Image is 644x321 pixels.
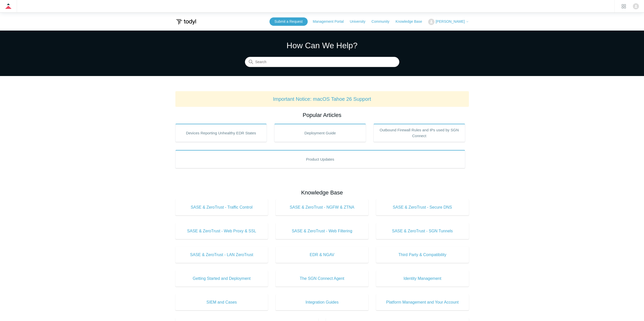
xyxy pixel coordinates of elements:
a: SASE & ZeroTrust - Web Proxy & SSL [175,223,268,239]
span: SASE & ZeroTrust - Traffic Control [183,204,261,210]
span: Integration Guides [283,299,361,305]
h2: Knowledge Base [175,188,469,197]
zd-hc-trigger: Click your profile icon to open the profile menu [633,3,639,9]
a: Platform Management and Your Account [376,294,469,310]
a: SASE & ZeroTrust - Traffic Control [175,199,268,215]
span: SASE & ZeroTrust - SGN Tunnels [384,228,461,234]
span: SIEM and Cases [183,299,261,305]
a: Management Portal [313,19,349,24]
a: Devices Reporting Unhealthy EDR States [175,124,267,142]
a: Third Party & Compatibility [376,247,469,263]
span: SASE & ZeroTrust - Web Filtering [283,228,361,234]
a: Outbound Firewall Rules and IPs used by SGN Connect [373,124,465,142]
span: SASE & ZeroTrust - NGFW & ZTNA [283,204,361,210]
h1: How Can We Help? [245,39,399,52]
a: SIEM and Cases [175,294,268,310]
a: Submit a Request [269,17,308,26]
img: Todyl Support Center Help Center home page [175,17,197,27]
a: SASE & ZeroTrust - Web Filtering [276,223,368,239]
span: Third Party & Compatibility [384,252,461,258]
a: SASE & ZeroTrust - Secure DNS [376,199,469,215]
input: Search [245,57,399,67]
span: Platform Management and Your Account [384,299,461,305]
img: user avatar [633,3,639,9]
button: [PERSON_NAME] [428,19,469,25]
span: SASE & ZeroTrust - Web Proxy & SSL [183,228,261,234]
a: Integration Guides [276,294,368,310]
a: Community [371,19,394,24]
a: SASE & ZeroTrust - LAN ZeroTrust [175,247,268,263]
a: Product Updates [175,150,465,168]
a: Getting Started and Deployment [175,270,268,287]
a: SASE & ZeroTrust - SGN Tunnels [376,223,469,239]
a: Knowledge Base [396,19,427,24]
a: University [350,19,370,24]
h2: Popular Articles [175,111,469,119]
a: SASE & ZeroTrust - NGFW & ZTNA [276,199,368,215]
a: Identity Management [376,270,469,287]
a: Deployment Guide [274,124,366,142]
a: The SGN Connect Agent [276,270,368,287]
span: Getting Started and Deployment [183,276,261,282]
span: EDR & NGAV [283,252,361,258]
a: EDR & NGAV [276,247,368,263]
span: [PERSON_NAME] [435,19,465,23]
span: Identity Management [384,276,461,282]
span: The SGN Connect Agent [283,276,361,282]
a: Important Notice: macOS Tahoe 26 Support [273,96,371,102]
span: SASE & ZeroTrust - LAN ZeroTrust [183,252,261,258]
span: SASE & ZeroTrust - Secure DNS [384,204,461,210]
